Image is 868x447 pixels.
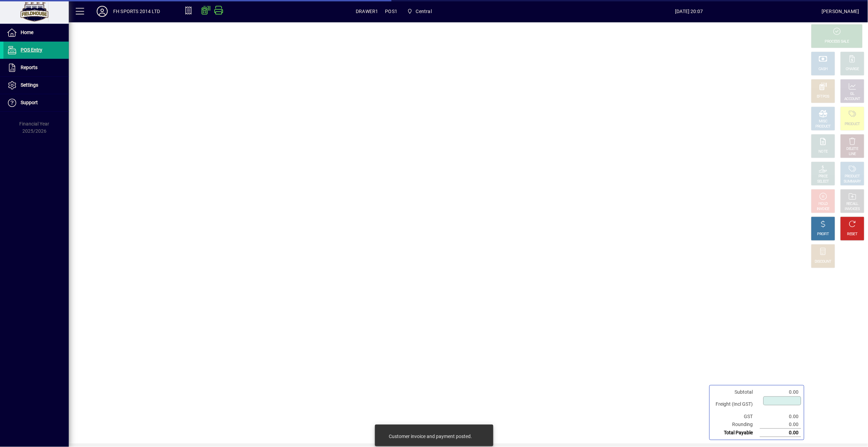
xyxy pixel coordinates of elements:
span: [DATE] 20:07 [557,6,822,17]
div: PRODUCT [845,174,860,179]
td: Total Payable [712,429,760,437]
div: SUMMARY [844,179,861,184]
div: MISC [819,119,827,124]
div: PRICE [819,174,828,179]
div: PRODUCT [845,122,860,127]
span: Support [21,100,38,105]
div: NOTE [819,149,828,154]
span: Home [21,30,33,35]
div: Customer invoice and payment posted. [389,433,472,440]
span: POS Entry [21,47,42,53]
div: PROCESS SALE [825,39,849,44]
td: 0.00 [760,413,801,421]
td: GST [712,413,760,421]
td: Freight (Incl GST) [712,396,760,413]
span: Central [416,6,432,17]
div: PROFIT [817,232,829,237]
td: 0.00 [760,388,801,396]
div: GL [850,91,855,97]
div: FH SPORTS 2014 LTD [113,6,160,17]
div: INVOICE [817,207,829,212]
div: RESET [847,232,858,237]
td: Rounding [712,421,760,429]
td: 0.00 [760,421,801,429]
a: Reports [3,59,69,76]
td: 0.00 [760,429,801,437]
span: Settings [21,82,38,88]
div: [PERSON_NAME] [822,6,859,17]
div: EFTPOS [817,94,830,99]
div: PRODUCT [815,124,831,129]
div: SELECT [817,179,829,184]
div: INVOICES [845,207,860,212]
div: LINE [849,152,856,157]
td: Subtotal [712,388,760,396]
div: DELETE [847,146,858,152]
div: CASH [819,67,828,72]
a: Home [3,24,69,41]
span: Reports [21,65,37,70]
span: Central [404,5,435,18]
div: HOLD [819,201,828,207]
a: Support [3,94,69,111]
button: Profile [91,5,113,18]
div: ACCOUNT [845,97,860,102]
div: RECALL [847,201,859,207]
div: DISCOUNT [815,259,832,264]
a: Settings [3,77,69,94]
div: CHARGE [846,67,859,72]
span: DRAWER1 [356,6,378,17]
span: POS1 [385,6,398,17]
